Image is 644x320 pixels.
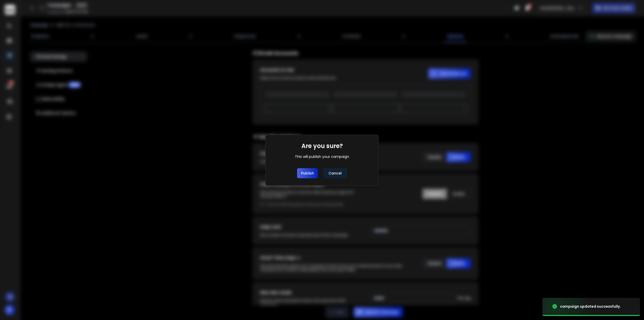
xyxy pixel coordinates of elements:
button: Cancel [323,168,347,178]
h1: Are you sure? [301,142,343,150]
div: This will publish your campaign [295,154,349,159]
div: campaign updated successfully. [560,304,621,309]
button: Publish [297,168,318,178]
